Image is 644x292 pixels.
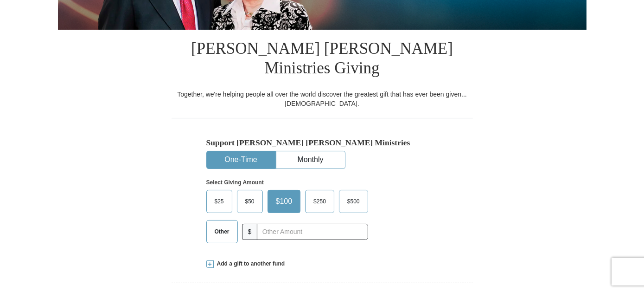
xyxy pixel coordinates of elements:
span: Add a gift to another fund [214,260,285,268]
strong: Select Giving Amount [206,179,264,186]
button: One-Time [207,151,275,169]
h5: Support [PERSON_NAME] [PERSON_NAME] Ministries [206,138,438,148]
span: $250 [309,195,331,208]
input: Other Amount [257,224,368,240]
div: Together, we're helping people all over the world discover the greatest gift that has ever been g... [172,90,473,108]
span: $500 [343,195,364,208]
span: Other [210,225,234,239]
h1: [PERSON_NAME] [PERSON_NAME] Ministries Giving [172,30,473,90]
span: $50 [241,195,259,208]
span: $ [242,224,258,240]
span: $100 [271,195,297,208]
button: Monthly [276,151,345,169]
span: $25 [210,195,229,208]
